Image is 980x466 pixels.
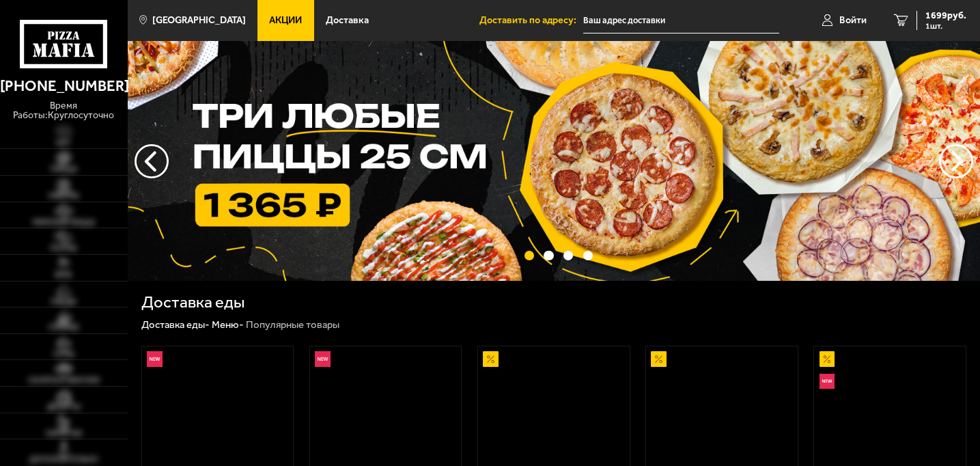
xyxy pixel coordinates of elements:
span: Доставить по адресу: [479,16,583,25]
img: Новинка [315,351,330,366]
button: точки переключения [583,251,593,260]
img: Новинка [820,374,835,389]
input: Ваш адрес доставки [583,8,779,33]
span: [GEOGRAPHIC_DATA] [152,16,246,25]
div: Популярные товары [246,318,339,331]
span: Войти [839,16,867,25]
span: 1699 руб. [925,11,966,20]
img: Акционный [651,351,666,366]
button: точки переключения [544,251,553,260]
span: 1 шт. [925,22,966,30]
button: точки переключения [563,251,573,260]
img: Новинка [147,351,162,366]
img: Акционный [820,351,835,366]
button: точки переключения [524,251,534,260]
a: Меню- [212,318,244,331]
button: следующий [135,144,169,178]
img: Акционный [483,351,498,366]
a: Доставка еды- [141,318,210,331]
span: Акции [269,16,302,25]
h1: Доставка еды [141,294,244,311]
button: предыдущий [939,144,973,178]
span: Доставка [326,16,369,25]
